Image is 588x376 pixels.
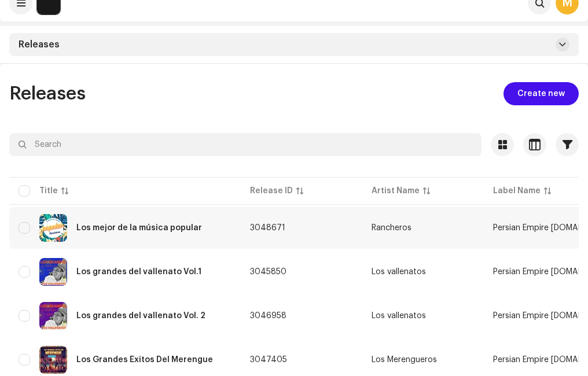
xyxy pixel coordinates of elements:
[372,268,475,276] span: Los vallenatos
[9,133,482,156] input: Search
[250,312,286,320] span: 3046958
[517,82,565,105] span: Create new
[39,214,67,242] img: e11dc002-dc1f-4707-90d1-ee160eb09daa
[504,82,579,105] button: Create new
[76,224,202,232] div: Los mejor de la música popular
[372,224,411,232] div: Rancheros
[493,185,541,197] div: Label Name
[372,224,475,232] span: Rancheros
[76,268,201,276] div: Los grandes del vallenato Vol.1
[372,312,475,320] span: Los vallenatos
[372,312,426,320] div: Los vallenatos
[250,224,285,232] span: 3048671
[372,185,420,197] div: Artist Name
[39,346,67,374] img: 9e8f6967-1aa7-4c1e-bd98-d77efe2c2611
[372,356,475,364] span: Los Merengueros
[250,356,287,364] span: 3047405
[9,84,86,103] span: Releases
[19,40,60,49] span: Releases
[76,356,213,364] div: Los Grandes Exitos Del Merengue
[250,268,286,276] span: 3045850
[39,185,58,197] div: Title
[76,312,205,320] div: Los grandes del vallenato Vol. 2
[372,268,426,276] div: Los vallenatos
[39,258,67,286] img: 044a52a8-8334-49fd-9e64-b7ffbf038d69
[250,185,293,197] div: Release ID
[39,302,67,330] img: 81f548d2-830f-439d-941f-a6bc28e96b72
[372,356,437,364] div: Los Merengueros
